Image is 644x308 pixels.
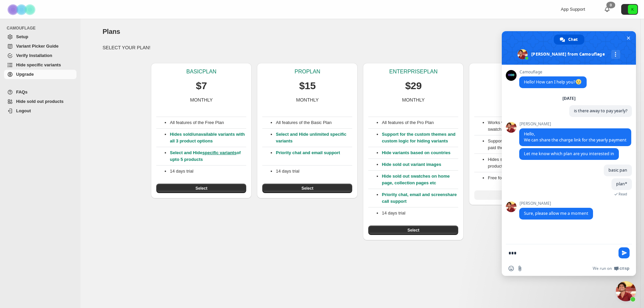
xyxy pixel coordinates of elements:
[16,62,61,67] span: Hide specific variants
[382,131,458,144] p: Support for the custom themes and custom logic for hiding variants
[382,161,458,168] p: Hide sold out variant images
[608,167,627,173] span: basic pan
[611,50,620,59] div: More channels
[16,34,28,39] span: Setup
[519,201,593,206] span: [PERSON_NAME]
[408,228,419,233] span: Select
[276,119,352,126] p: All features of the Basic Plan
[16,99,64,104] span: Hide sold out products
[488,156,564,170] li: Hides sold/unavailable variants with 1 product option
[574,108,627,114] span: is there away to pay yearly?
[196,79,207,93] p: $7
[156,184,246,193] button: Select
[4,32,76,42] a: Setup
[616,281,636,301] div: Close chat
[524,131,627,143] span: Hello, We can share the charge link for the yearly payment
[619,247,630,258] span: Send
[382,149,458,156] p: Hide variants based on countries
[508,266,514,271] span: Insert an emoji
[621,4,638,15] button: Avatar with initials K
[4,42,76,51] a: Variant Picker Guide
[568,35,578,45] span: Chat
[4,60,76,70] a: Hide specific variants
[519,122,631,126] span: [PERSON_NAME]
[620,266,629,271] span: Crisp
[524,79,582,85] span: Hello! How can I help you?
[16,108,31,113] span: Logout
[389,68,437,75] p: ENTERPRISE PLAN
[593,266,612,271] span: We run on
[170,119,246,126] p: All features of the Free Plan
[276,149,352,163] p: Priority chat and email support
[368,226,458,235] button: Select
[4,87,76,97] a: FAQs
[103,28,120,35] span: Plans
[508,250,614,256] textarea: Compose your message...
[299,79,316,93] p: $15
[4,51,76,60] a: Verify Installation
[488,138,564,151] li: Supports all free Shopify and various paid themes
[16,53,52,58] span: Verify Installation
[4,70,76,79] a: Upgrade
[296,97,319,103] p: MONTHLY
[262,184,352,193] button: Select
[103,44,619,51] p: SELECT YOUR PLAN!
[16,89,28,95] span: FAQs
[16,72,34,77] span: Upgrade
[488,119,564,133] li: Works with both dropdowns and swatch options
[170,149,246,163] p: Select and Hide of upto 5 products
[170,168,246,175] p: 14 days trial
[405,79,422,93] p: $29
[5,0,39,19] img: Camouflage
[631,7,634,11] text: K
[382,210,458,217] p: 14 days trial
[276,131,352,144] p: Select and Hide unlimited specific variants
[382,173,458,186] p: Hide sold out swatches on home page, collection pages etc
[628,5,637,14] span: Avatar with initials K
[519,70,587,74] span: Camouflage
[524,210,588,216] span: Sure, please allow me a moment
[606,2,615,8] div: 0
[302,186,313,191] span: Select
[202,150,236,155] a: specific variants
[402,97,425,103] p: MONTHLY
[604,6,610,13] a: 0
[186,68,217,75] p: BASIC PLAN
[619,192,627,196] span: Read
[4,106,76,116] a: Logout
[16,44,58,49] span: Variant Picker Guide
[294,68,320,75] p: PRO PLAN
[593,266,629,271] a: We run onCrisp
[4,97,76,106] a: Hide sold out products
[382,191,458,205] p: Priority chat, email and screenshare call support
[196,186,207,191] span: Select
[488,175,564,181] li: Free forever
[517,266,523,271] span: Send a file
[382,119,458,126] p: All features of the Pro Plan
[616,181,627,187] span: plan*
[190,97,213,103] p: MONTHLY
[276,168,352,175] p: 14 days trial
[561,7,585,12] span: App Support
[625,35,632,42] span: Close chat
[170,131,246,144] p: Hides sold/unavailable variants with all 3 product options
[524,151,614,157] span: Let me know which plan are you interested in
[7,25,77,31] span: CAMOUFLAGE
[562,97,576,101] div: [DATE]
[554,35,584,45] div: Chat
